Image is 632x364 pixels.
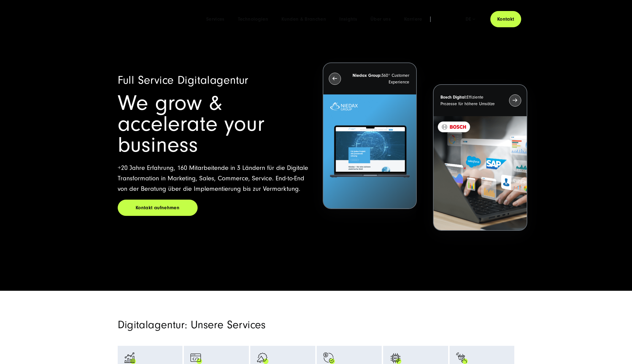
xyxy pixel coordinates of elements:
[118,74,248,87] span: Full Service Digitalagentur
[351,72,409,85] p: 360° Customer Experience
[466,17,475,22] div: de
[440,95,467,100] strong: Bosch Digital:
[433,84,527,231] button: Bosch Digital:Effiziente Prozesse für höhere Umsätze BOSCH - Kundeprojekt - Digital Transformatio...
[118,318,380,332] h2: Digitalagentur: Unsere Services
[118,163,310,194] p: +20 Jahre Erfahrung, 160 Mitarbeitende in 3 Ländern für die Digitale Transformation in Marketing,...
[118,12,183,27] img: SUNZINET Full Service Digital Agentur
[434,116,526,230] img: BOSCH - Kundeprojekt - Digital Transformation Agentur SUNZINET
[404,17,422,22] a: Karriere
[353,73,381,78] strong: Niedax Group:
[238,17,268,22] a: Technologien
[490,11,521,27] a: Kontakt
[206,17,225,22] a: Services
[118,200,198,216] a: Kontakt aufnehmen
[281,17,326,22] a: Kunden & Branchen
[323,94,416,209] img: Letztes Projekt von Niedax. Ein Laptop auf dem die Niedax Website geöffnet ist, auf blauem Hinter...
[118,93,310,156] h1: We grow & accelerate your business
[370,17,391,22] a: Über uns
[339,17,357,22] a: Insights
[323,63,417,209] button: Niedax Group:360° Customer Experience Letztes Projekt von Niedax. Ein Laptop auf dem die Niedax W...
[440,94,499,107] p: Effiziente Prozesse für höhere Umsätze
